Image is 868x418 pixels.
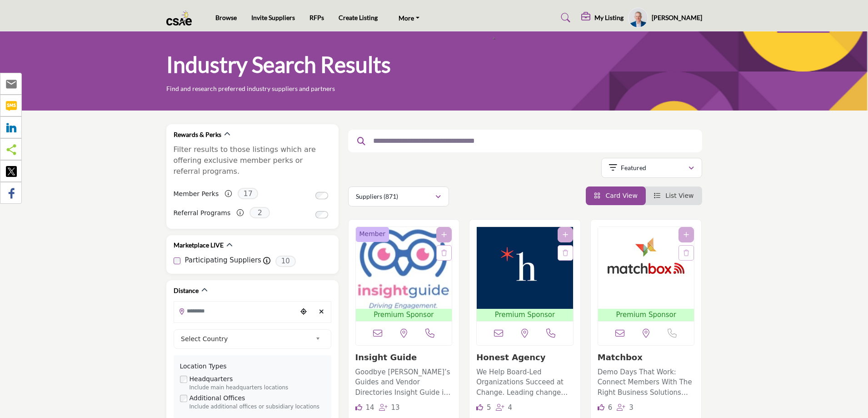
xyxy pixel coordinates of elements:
[359,229,386,239] span: Member
[238,188,258,199] span: 17
[185,255,261,266] label: Participating Suppliers
[391,403,400,412] span: 13
[249,207,270,218] span: 2
[598,227,694,321] a: Open Listing in new tab
[174,241,224,250] h2: Marketplace LIVE
[355,367,453,398] p: Goodbye [PERSON_NAME]’s Guides and Vendor Directories Insight Guide is a business marketplace pla...
[180,362,325,371] div: Location Types
[594,192,638,199] a: View Card
[476,353,545,362] a: Honest Agency
[628,8,648,28] button: Show hide supplier dropdown
[190,384,325,392] div: Include main headquarters locations
[600,310,693,320] span: Premium Sponsor
[476,353,574,363] h3: Honest Agency
[665,192,693,199] span: List View
[608,403,613,412] span: 6
[166,50,391,79] h1: Industry Search Results
[174,286,199,295] h2: Distance
[356,227,452,309] img: Insight Guide
[181,333,312,344] span: Select Country
[339,14,378,21] a: Create Listing
[190,403,325,411] div: Include additional offices or subsidiary locations
[581,12,624,23] div: My Listing
[348,186,449,206] button: Suppliers (871)
[683,231,689,238] a: Add To List
[174,302,297,320] input: Search Location
[487,403,491,412] span: 5
[552,10,576,25] a: Search
[598,353,695,363] h3: Matchbox
[365,403,374,412] span: 14
[315,192,328,199] input: Switch to Member Perks
[251,14,295,21] a: Invite Suppliers
[598,367,695,398] p: Demo Days That Work: Connect Members With The Right Business Solutions Matchbox produces category...
[190,374,233,384] label: Headquarters
[379,403,400,413] div: Followers
[355,353,453,363] h3: Insight Guide
[598,227,694,309] img: Matchbox
[174,186,219,202] label: Member Perks
[652,13,702,22] h5: [PERSON_NAME]
[174,257,180,264] input: Participating Suppliers checkbox
[477,227,573,309] img: Honest Agency
[598,365,695,398] a: Demo Days That Work: Connect Members With The Right Business Solutions Matchbox produces category...
[355,404,362,411] i: Likes
[586,186,646,205] li: Card View
[477,227,573,321] a: Open Listing in new tab
[508,403,513,412] span: 4
[356,227,452,321] a: Open Listing in new tab
[476,404,483,411] i: Likes
[315,211,328,218] input: Switch to Referral Programs
[617,403,634,413] div: Followers
[476,365,574,398] a: We Help Board-Led Organizations Succeed at Change. Leading change that sticks is challenging - ev...
[621,163,646,172] p: Featured
[166,10,197,25] img: Site Logo
[174,130,221,139] h2: Rewards & Perks
[355,353,417,362] a: Insight Guide
[190,393,245,403] label: Additional Offices
[594,14,624,22] h5: My Listing
[174,205,231,221] label: Referral Programs
[392,11,426,24] a: More
[356,192,398,201] p: Suppliers (871)
[598,404,604,411] i: Likes
[215,14,237,21] a: Browse
[315,302,329,322] div: Clear search location
[174,144,331,177] p: Filter results to those listings which are offering exclusive member perks or referral programs.
[563,231,568,238] a: Add To List
[646,186,702,205] li: List View
[598,353,643,362] a: Matchbox
[309,14,324,21] a: RFPs
[479,310,571,320] span: Premium Sponsor
[476,367,574,398] p: We Help Board-Led Organizations Succeed at Change. Leading change that sticks is challenging - ev...
[166,84,335,93] p: Find and research preferred industry suppliers and partners
[654,192,694,199] a: View List
[629,403,634,412] span: 3
[297,302,310,322] div: Choose your current location
[441,231,447,238] a: Add To List
[275,256,296,267] span: 10
[355,365,453,398] a: Goodbye [PERSON_NAME]’s Guides and Vendor Directories Insight Guide is a business marketplace pla...
[496,403,513,413] div: Followers
[605,192,637,199] span: Card View
[601,158,702,178] button: Featured
[358,310,450,320] span: Premium Sponsor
